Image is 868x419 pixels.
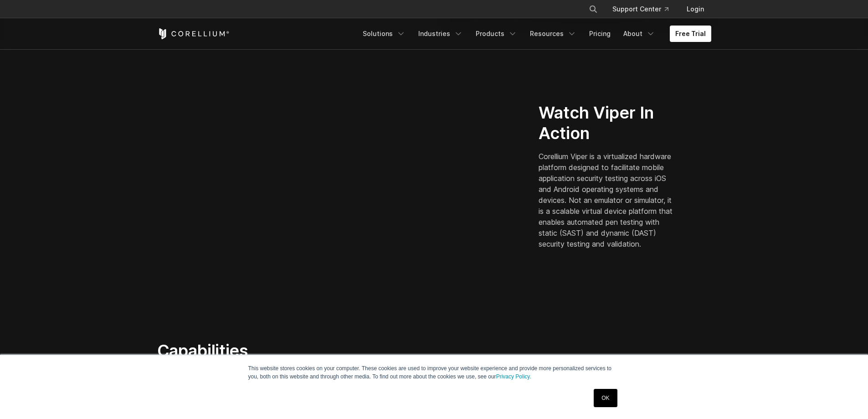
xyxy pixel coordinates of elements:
a: Products [470,26,523,42]
a: Pricing [584,26,616,42]
a: Industries [413,26,468,42]
p: This website stores cookies on your computer. These cookies are used to improve your website expe... [248,364,620,381]
div: Navigation Menu [357,26,711,42]
h2: Capabilities [157,341,520,361]
button: Search [585,1,601,17]
a: Support Center [605,1,676,17]
p: Corellium Viper is a virtualized hardware platform designed to facilitate mobile application secu... [539,151,677,249]
a: OK [594,389,617,407]
a: Resources [524,26,582,42]
a: Corellium Home [157,28,230,39]
h2: Watch Viper In Action [539,103,677,144]
a: Login [679,1,711,17]
a: Privacy Policy. [496,373,531,380]
a: About [618,26,661,42]
a: Free Trial [670,26,711,42]
a: Solutions [357,26,411,42]
div: Navigation Menu [578,1,711,17]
